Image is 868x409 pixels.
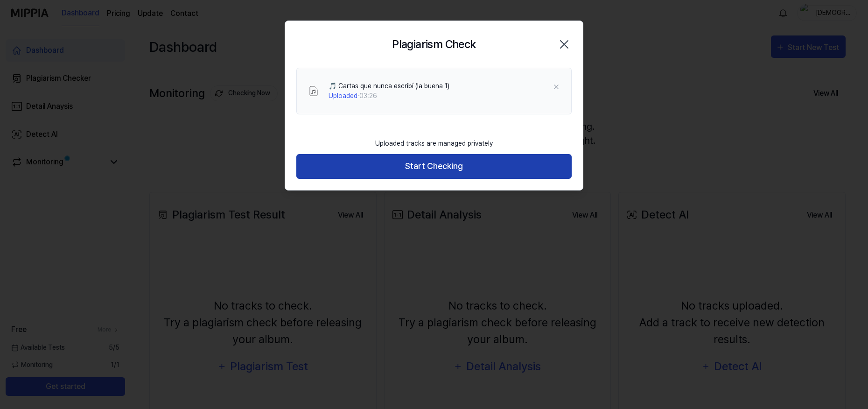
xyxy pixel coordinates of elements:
[392,36,476,53] h2: Plagiarism Check
[370,133,498,154] div: Uploaded tracks are managed privately
[308,85,319,97] img: File Select
[329,81,449,91] div: 🎵 Cartas que nunca escribí (la buena 1)
[329,91,449,101] div: · 03:26
[329,92,357,99] span: Uploaded
[296,154,572,179] button: Start Checking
